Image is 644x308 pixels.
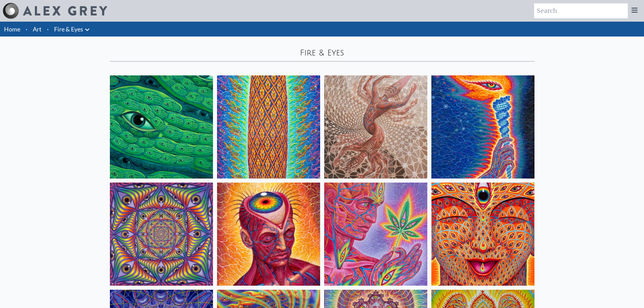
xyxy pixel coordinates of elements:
[44,22,51,37] li: ·
[4,25,20,33] a: Home
[33,24,42,34] a: Art
[534,3,628,18] input: Search
[110,47,534,58] div: Fire & Eyes
[54,24,83,34] a: Fire & Eyes
[23,22,30,37] li: ·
